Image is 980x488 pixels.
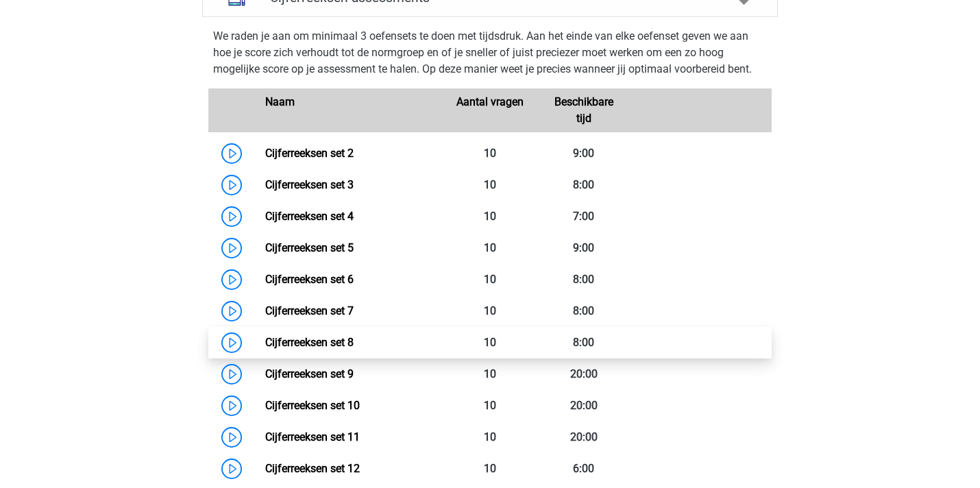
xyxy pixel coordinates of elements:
[255,94,443,127] div: Naam
[265,367,354,380] a: Cijferreeksen set 9
[265,304,354,317] a: Cijferreeksen set 7
[265,241,354,254] a: Cijferreeksen set 5
[443,94,537,127] div: Aantal vragen
[265,210,354,223] a: Cijferreeksen set 4
[265,273,354,286] a: Cijferreeksen set 6
[265,336,354,349] a: Cijferreeksen set 8
[265,178,354,191] a: Cijferreeksen set 3
[265,399,360,412] a: Cijferreeksen set 10
[265,462,360,475] a: Cijferreeksen set 12
[265,430,360,443] a: Cijferreeksen set 11
[265,147,354,160] a: Cijferreeksen set 2
[213,28,767,77] p: We raden je aan om minimaal 3 oefensets te doen met tijdsdruk. Aan het einde van elke oefenset ge...
[537,94,630,127] div: Beschikbare tijd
